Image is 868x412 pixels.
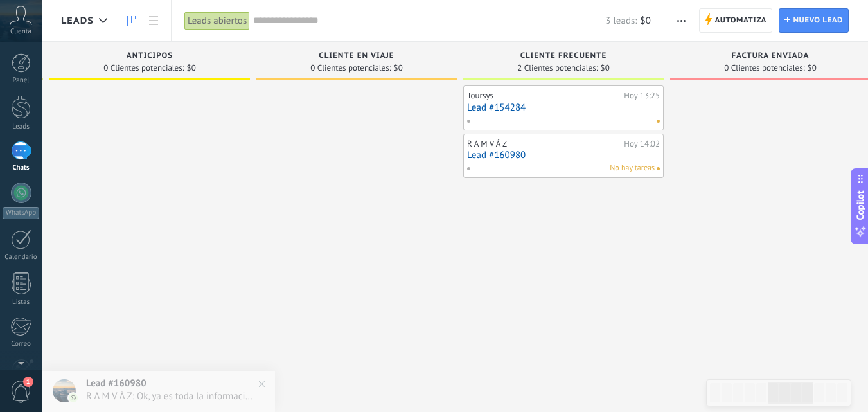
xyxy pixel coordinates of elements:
[624,91,660,101] div: Hoy 13:25
[732,51,810,60] span: Factura enviada
[3,340,40,348] div: Correo
[854,190,867,220] span: Copilot
[517,64,598,72] span: 2 Clientes potenciales:
[467,139,621,149] div: R A M V Á Z
[467,102,660,113] a: Lead #154284
[470,51,657,62] div: CLIENTE FRECUENTE
[467,150,660,161] a: Lead #160980
[793,9,843,32] span: Nuevo lead
[3,164,40,172] div: Chats
[3,253,40,262] div: Calendario
[263,51,450,62] div: CLIENTE EN VIAJE
[61,15,94,27] span: Leads
[56,51,244,62] div: ANTICIPOS
[657,120,660,123] span: No hay nada asignado
[184,12,250,30] div: Leads abiertos
[42,371,275,412] a: Lead #160980R A M V Á Z: Ok, ya es toda la información que necesitas?
[319,51,394,60] span: CLIENTE EN VIAJE
[724,64,804,72] span: 0 Clientes potenciales:
[610,163,655,174] span: No hay tareas
[23,377,33,387] span: 1
[3,123,40,131] div: Leads
[677,51,864,62] div: Factura enviada
[86,390,256,402] span: R A M V Á Z: Ok, ya es toda la información que necesitas?
[103,64,184,72] span: 0 Clientes potenciales:
[520,51,607,60] span: CLIENTE FRECUENTE
[3,76,40,85] div: Panel
[3,298,40,307] div: Listas
[10,28,31,36] span: Cuenta
[641,15,651,27] span: $0
[69,393,78,402] img: com.amocrm.amocrmwa.svg
[699,8,772,33] a: Automatiza
[187,64,196,72] span: $0
[714,9,766,32] span: Automatiza
[624,139,660,149] div: Hoy 14:02
[657,167,660,170] span: No hay nada asignado
[127,51,173,60] span: ANTICIPOS
[86,377,146,390] span: Lead #160980
[3,207,39,219] div: WhatsApp
[605,15,637,27] span: 3 leads:
[779,8,849,33] a: Nuevo lead
[601,64,610,72] span: $0
[252,375,271,393] img: close_notification.svg
[310,64,391,72] span: 0 Clientes potenciales:
[394,64,403,72] span: $0
[808,64,817,72] span: $0
[467,91,621,101] div: Toursys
